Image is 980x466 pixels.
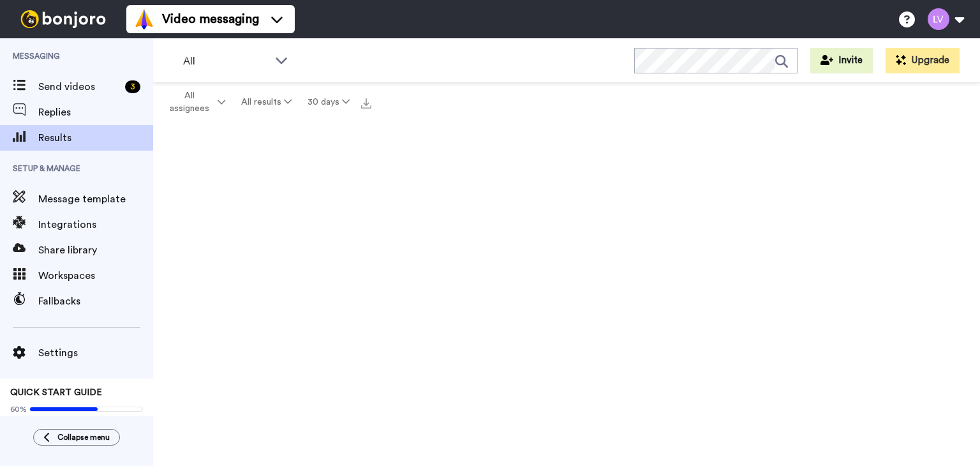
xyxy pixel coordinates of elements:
[10,388,102,397] span: QUICK START GUIDE
[299,91,357,114] button: 30 days
[886,48,960,73] button: Upgrade
[361,98,371,109] img: export.svg
[183,54,269,69] span: All
[134,9,154,29] img: vm-color.svg
[357,93,375,112] button: Export all results that match these filters now.
[125,80,140,93] div: 3
[810,48,873,73] button: Invite
[163,89,215,115] span: All assignees
[38,130,153,146] span: Results
[162,10,259,28] span: Video messaging
[234,91,300,114] button: All results
[38,105,153,120] span: Replies
[156,84,234,120] button: All assignees
[38,345,153,361] span: Settings
[10,404,27,414] span: 60%
[38,192,153,207] span: Message template
[38,79,120,94] span: Send videos
[57,432,110,442] span: Collapse menu
[38,268,153,283] span: Workspaces
[15,10,111,28] img: bj-logo-header-white.svg
[38,243,153,258] span: Share library
[33,429,120,446] button: Collapse menu
[38,217,153,232] span: Integrations
[38,294,153,309] span: Fallbacks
